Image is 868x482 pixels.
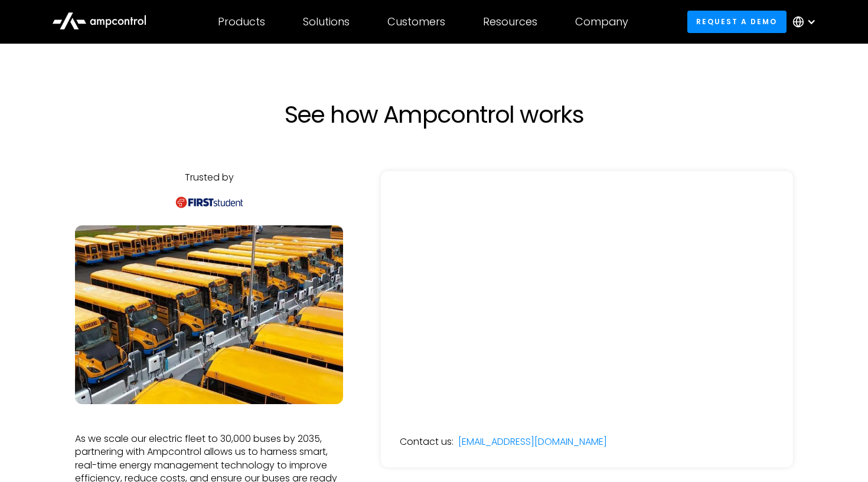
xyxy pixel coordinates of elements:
div: Company [575,15,628,28]
a: [EMAIL_ADDRESS][DOMAIN_NAME] [458,435,607,448]
div: Contact us: [400,435,453,448]
h1: See how Ampcontrol works [174,100,694,129]
iframe: Form 0 [400,190,774,388]
div: Resources [483,15,537,28]
div: Products [218,15,265,28]
a: Request a demo [687,11,787,32]
div: Customers [387,15,445,28]
div: Solutions [303,15,350,28]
